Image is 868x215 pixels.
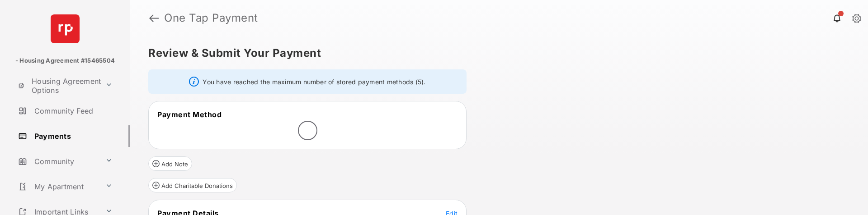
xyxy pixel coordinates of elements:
[148,178,237,192] button: Add Charitable Donations
[14,75,102,96] a: Housing Agreement Options
[148,156,192,171] button: Add Note
[148,48,843,59] h5: Review & Submit Your Payment
[15,56,115,65] p: - Housing Agreement #15465504
[148,69,467,94] div: You have reached the maximum number of stored payment methods (5).
[14,176,102,197] a: My Apartment
[14,151,102,172] a: Community
[14,125,130,147] a: Payments
[157,110,222,119] span: Payment Method
[164,13,258,23] strong: One Tap Payment
[51,14,80,43] img: svg+xml;base64,PHN2ZyB4bWxucz0iaHR0cDovL3d3dy53My5vcmcvMjAwMC9zdmciIHdpZHRoPSI2NCIgaGVpZ2h0PSI2NC...
[14,100,130,122] a: Community Feed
